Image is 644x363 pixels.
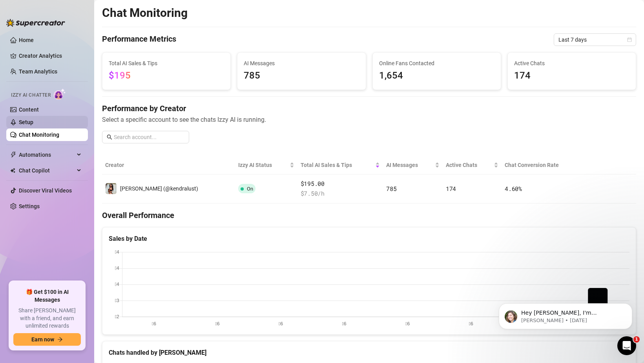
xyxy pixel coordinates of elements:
a: Team Analytics [19,68,57,75]
span: Active Chats [514,59,629,68]
span: Earn now [31,336,54,343]
span: Last 7 days [558,34,631,46]
button: Earn nowarrow-right [13,333,81,346]
input: Search account... [114,133,184,141]
span: Izzy AI Chatter [11,92,51,99]
a: Chat Monitoring [19,132,59,138]
h4: Performance by Creator [102,103,636,114]
th: Total AI Sales & Tips [297,156,383,174]
img: AI Chatter [54,88,66,100]
span: thunderbolt [10,152,16,158]
span: 785 [244,68,359,83]
span: 1,654 [379,68,494,83]
span: search [107,134,112,140]
span: $ 7.50 /h [301,189,380,198]
div: Chats handled by [PERSON_NAME] [109,348,629,357]
h4: Overall Performance [102,210,636,221]
span: calendar [627,37,632,42]
th: Creator [102,156,235,174]
span: 🎁 Get $100 in AI Messages [13,288,81,304]
span: Automations [19,148,75,161]
span: Total AI Sales & Tips [109,59,224,68]
span: 174 [514,68,629,83]
span: Chat Copilot [19,164,75,177]
span: Izzy AI Status [238,161,288,169]
span: [PERSON_NAME] (@kendralust) [120,185,198,192]
span: $195 [109,70,131,81]
img: Chat Copilot [10,168,15,173]
h2: Chat Monitoring [102,5,188,20]
iframe: Intercom notifications message [487,287,644,342]
span: AI Messages [386,161,433,169]
div: Sales by Date [109,234,629,244]
iframe: Intercom live chat [617,336,636,355]
span: Online Fans Contacted [379,59,494,68]
th: Izzy AI Status [235,156,297,174]
h4: Performance Metrics [102,33,176,46]
span: AI Messages [244,59,359,68]
span: 785 [386,185,396,192]
th: Active Chats [443,156,502,174]
img: logo-BBDzfeDw.svg [6,19,65,27]
th: AI Messages [383,156,443,174]
span: 174 [446,185,456,192]
span: Total AI Sales & Tips [301,161,374,169]
a: Discover Viral Videos [19,187,72,194]
span: arrow-right [57,337,63,342]
img: Kendra (@kendralust) [106,183,117,194]
span: On [247,186,253,192]
span: Share [PERSON_NAME] with a friend, and earn unlimited rewards [13,307,81,330]
th: Chat Conversion Rate [502,156,583,174]
a: Home [19,37,34,43]
span: Active Chats [446,161,492,169]
a: Setup [19,119,33,125]
a: Settings [19,203,40,209]
span: Select a specific account to see the chats Izzy AI is running. [102,115,636,125]
span: $195.00 [301,179,380,189]
a: Creator Analytics [19,49,82,62]
a: Content [19,106,39,113]
span: 1 [633,336,640,343]
span: 4.60 % [505,185,522,192]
